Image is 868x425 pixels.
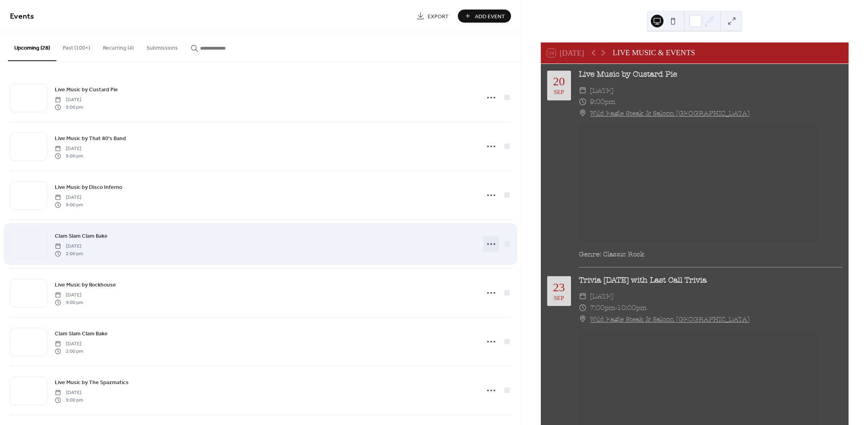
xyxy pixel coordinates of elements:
[55,250,83,257] span: 2:00 pm
[55,378,129,387] a: Live Music by The Spazmatics
[55,96,83,104] span: [DATE]
[55,379,129,387] span: Live Music by The Spazmatics
[475,12,505,21] span: Add Event
[579,249,842,259] div: Genre: Classic Rock
[55,340,83,348] span: [DATE]
[55,145,83,152] span: [DATE]
[590,96,615,108] span: 9:00pm
[579,96,586,108] div: ​
[411,10,455,23] a: Export
[579,290,586,302] div: ​
[579,69,842,80] div: Live Music by Custard Pie
[55,299,83,306] span: 9:00 pm
[617,302,647,313] span: 10:00pm
[55,348,83,355] span: 2:00 pm
[55,152,83,160] span: 9:00 pm
[579,275,842,286] div: Trivia [DATE] with Last Call Trivia
[590,108,750,119] a: Wild Eagle Steak & Saloon [GEOGRAPHIC_DATA]
[615,302,617,313] span: -
[428,12,449,21] span: Export
[55,183,122,192] span: Live Music by Disco Inferno
[55,396,83,404] span: 9:00 pm
[554,295,564,301] div: Sep
[55,389,83,396] span: [DATE]
[10,9,34,24] span: Events
[590,290,613,302] span: [DATE]
[8,32,56,61] button: Upcoming (28)
[590,85,613,96] span: [DATE]
[55,85,118,94] a: Live Music by Custard Pie
[579,302,586,313] div: ​
[55,292,83,299] span: [DATE]
[55,281,116,289] span: Live Music by Rockhouse
[554,89,564,95] div: Sep
[590,302,615,313] span: 7:00pm
[579,108,586,119] div: ​
[458,10,511,23] button: Add Event
[579,313,586,325] div: ​
[55,329,108,338] a: Clam Slam Clam Bake
[579,85,586,96] div: ​
[590,313,750,325] a: Wild Eagle Steak & Saloon [GEOGRAPHIC_DATA]
[55,330,108,338] span: Clam Slam Clam Bake
[140,32,184,60] button: Submissions
[553,75,565,87] div: 20
[96,32,140,60] button: Recurring (4)
[55,135,126,143] span: Live Music by That 80's Band
[55,201,83,208] span: 9:00 pm
[56,32,96,60] button: Past (100+)
[55,86,118,94] span: Live Music by Custard Pie
[55,134,126,143] a: Live Music by That 80's Band
[55,231,108,240] a: Clam Slam Clam Bake
[553,281,565,293] div: 23
[55,183,122,192] a: Live Music by Disco Inferno
[55,232,108,240] span: Clam Slam Clam Bake
[55,280,116,289] a: Live Music by Rockhouse
[55,194,83,201] span: [DATE]
[55,243,83,250] span: [DATE]
[613,47,695,59] div: LIVE MUSIC & EVENTS
[55,104,83,111] span: 9:00 pm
